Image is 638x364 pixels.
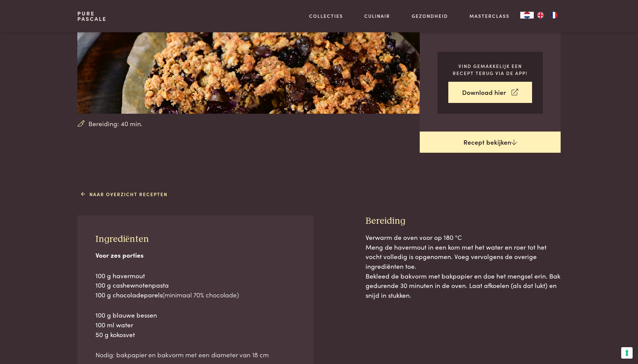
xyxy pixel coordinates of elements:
span: Meng de havermout in een kom met het water en roer tot het vocht volledig is opgenomen. Voeg verv... [366,242,547,270]
span: Ingrediënten [96,234,149,244]
a: Recept bekijken [420,132,561,153]
span: 100 g havermout [96,271,145,280]
span: 100 g chocoladeparels [96,290,162,299]
a: FR [547,12,561,19]
a: Naar overzicht recepten [81,191,167,198]
p: Nodig: bakpapier en bakvorm met een diameter van 18 cm [96,350,296,360]
a: NL [520,12,534,19]
a: Gezondheid [412,12,448,20]
span: 100 g blauwe bessen [96,310,157,319]
a: Masterclass [470,12,510,20]
a: Download hier [448,82,532,103]
strong: Voor zes porties [96,250,144,259]
ul: Language list [534,12,561,19]
span: 50 g kokosvet [96,330,135,339]
span: Bereiding: 40 min. [88,119,143,129]
a: EN [534,12,547,19]
span: Bekleed de bakvorm met bakpapier en doe het mengsel erin. Bak gedurende 30 minuten in de oven. La... [366,271,560,299]
a: Culinair [364,12,390,20]
h3: Bereiding [366,215,561,227]
p: Vind gemakkelijk een recept terug via de app! [448,63,532,76]
a: PurePascale [77,11,107,22]
p: (minimaal 70% chocolade) [96,271,296,300]
span: 100 g cashewnotenpasta [96,280,169,289]
button: Uw voorkeuren voor toestemming voor trackingtechnologieën [621,347,633,359]
aside: Language selected: Nederlands [520,12,561,19]
a: Collecties [309,12,343,20]
div: Language [520,12,534,19]
span: 100 ml water [96,320,133,329]
span: Verwarm de oven voor op 180 °C [366,232,462,242]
